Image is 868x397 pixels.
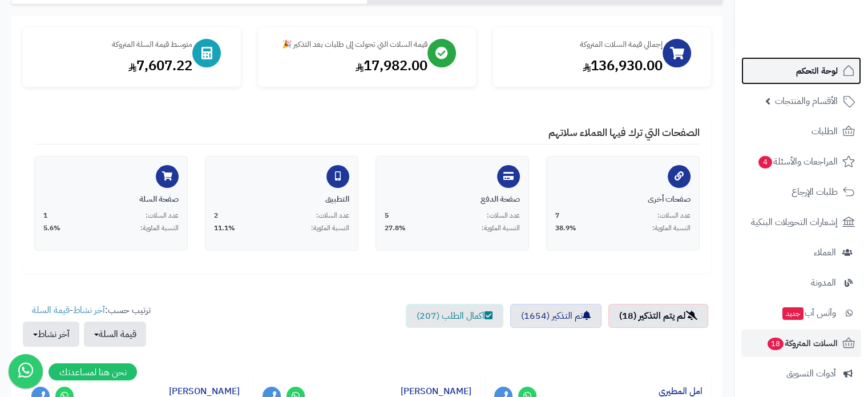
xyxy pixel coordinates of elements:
a: وآتس آبجديد [741,299,861,327]
a: إشعارات التحويلات البنكية [741,208,861,236]
button: آخر نشاط [23,322,79,347]
span: 18 [768,338,784,350]
span: 7 [555,211,559,220]
a: قيمة السلة [32,303,70,317]
ul: ترتيب حسب: - [23,304,151,347]
span: 1 [43,211,47,220]
span: النسبة المئوية: [482,223,520,233]
span: وآتس آب [781,305,836,321]
a: آخر نشاط [73,303,105,317]
span: النسبة المئوية: [140,223,179,233]
span: 2 [214,211,218,220]
span: السلات المتروكة [766,335,838,351]
a: العملاء [741,239,861,266]
a: لوحة التحكم [741,57,861,85]
img: logo-2.png [790,9,857,33]
a: لم يتم التذكير (18) [608,304,708,328]
span: 27.8% [385,223,406,233]
h4: الصفحات التي ترك فيها العملاء سلاتهم [34,127,700,145]
button: قيمة السلة [84,322,146,347]
div: 17,982.00 [269,56,427,75]
span: 11.1% [214,223,235,233]
span: 5.6% [43,223,60,233]
span: العملاء [814,244,836,260]
span: عدد السلات: [487,211,520,220]
span: جديد [782,307,804,320]
div: متوسط قيمة السلة المتروكة [34,39,192,50]
a: أدوات التسويق [741,360,861,387]
div: قيمة السلات التي تحولت إلى طلبات بعد التذكير 🎉 [269,39,427,50]
div: صفحات أخرى [555,194,691,205]
span: طلبات الإرجاع [792,184,838,200]
div: صفحة الدفع [385,194,520,205]
span: 38.9% [555,223,576,233]
div: 136,930.00 [504,56,663,75]
a: السلات المتروكة18 [741,330,861,357]
div: 7,607.22 [34,56,192,75]
span: المراجعات والأسئلة [757,154,838,170]
a: المراجعات والأسئلة4 [741,148,861,175]
a: اكمال الطلب (207) [406,304,503,328]
span: النسبة المئوية: [652,223,691,233]
span: عدد السلات: [316,211,349,220]
span: 5 [385,211,389,220]
span: الأقسام والمنتجات [775,93,838,109]
span: لوحة التحكم [796,63,838,79]
div: صفحة السلة [43,194,179,205]
span: الطلبات [812,123,838,139]
span: عدد السلات: [657,211,691,220]
span: النسبة المئوية: [311,223,349,233]
a: تم التذكير (1654) [510,304,601,328]
a: الطلبات [741,118,861,145]
a: المدونة [741,269,861,296]
span: 4 [758,156,772,169]
span: إشعارات التحويلات البنكية [751,214,838,230]
span: عدد السلات: [146,211,179,220]
span: أدوات التسويق [786,366,836,382]
span: المدونة [811,275,836,291]
div: إجمالي قيمة السلات المتروكة [504,39,663,50]
div: التطبيق [214,194,349,205]
a: طلبات الإرجاع [741,178,861,206]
